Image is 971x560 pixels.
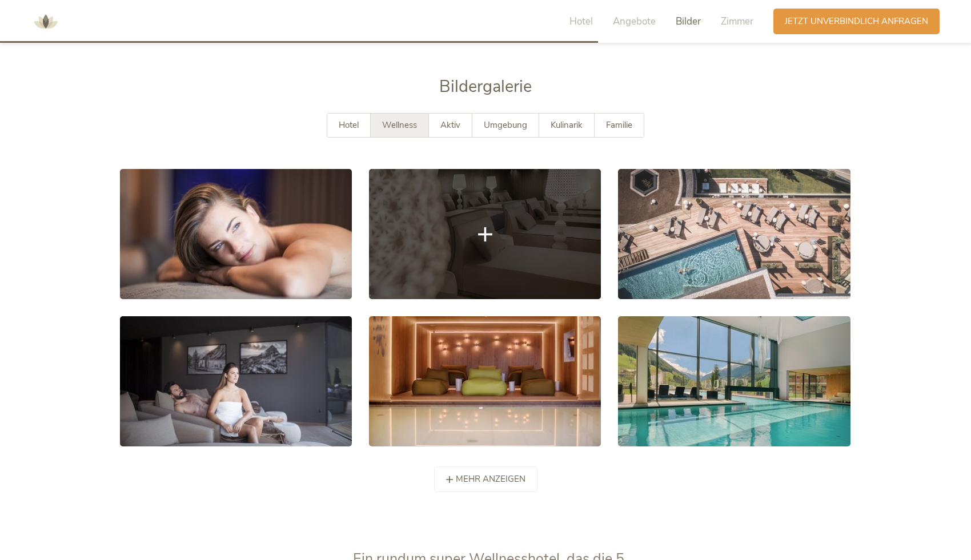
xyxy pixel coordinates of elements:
[721,15,753,28] span: Zimmer
[440,119,460,131] span: Aktiv
[785,15,928,27] span: Jetzt unverbindlich anfragen
[484,119,527,131] span: Umgebung
[456,473,525,485] span: mehr anzeigen
[339,119,359,131] span: Hotel
[606,119,632,131] span: Familie
[29,17,63,25] a: AMONTI & LUNARIS Wellnessresort
[551,119,583,131] span: Kulinarik
[382,119,417,131] span: Wellness
[569,15,593,28] span: Hotel
[676,15,701,28] span: Bilder
[29,5,63,39] img: AMONTI & LUNARIS Wellnessresort
[439,75,532,98] span: Bildergalerie
[613,15,656,28] span: Angebote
